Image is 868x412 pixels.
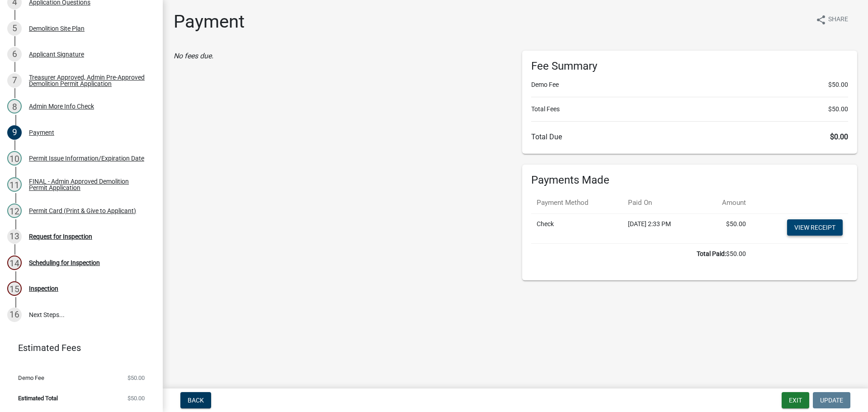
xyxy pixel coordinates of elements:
[127,375,145,381] span: $50.00
[782,392,809,408] button: Exit
[697,250,726,257] b: Total Paid:
[7,125,22,140] div: 9
[816,14,826,25] i: share
[623,192,701,213] th: Paid On
[188,397,204,404] span: Back
[7,99,22,114] div: 8
[813,392,850,408] button: Update
[830,133,848,141] span: $0.00
[18,375,44,381] span: Demo Fee
[7,21,22,36] div: 5
[623,213,701,243] td: [DATE] 2:33 PM
[7,281,22,296] div: 15
[18,395,58,401] span: Estimated Total
[808,11,855,28] button: shareShare
[29,260,100,266] div: Scheduling for Inspection
[828,80,848,90] span: $50.00
[531,133,848,141] h6: Total Due
[7,308,22,322] div: 16
[174,52,213,60] i: No fees due.
[531,60,848,73] h6: Fee Summary
[29,208,136,214] div: Permit Card (Print & Give to Applicant)
[174,11,245,33] h1: Payment
[29,233,92,240] div: Request for Inspection
[7,204,22,218] div: 12
[29,129,54,136] div: Payment
[820,397,843,404] span: Update
[29,103,94,109] div: Admin More Info Check
[701,192,751,213] th: Amount
[180,392,211,408] button: Back
[7,229,22,244] div: 13
[7,177,22,192] div: 11
[29,25,85,32] div: Demolition Site Plan
[7,339,148,357] a: Estimated Fees
[531,213,623,243] td: Check
[531,104,848,114] li: Total Fees
[7,151,22,166] div: 10
[828,14,848,25] span: Share
[29,155,144,161] div: Permit Issue Information/Expiration Date
[531,80,848,90] li: Demo Fee
[828,104,848,114] span: $50.00
[531,174,848,187] h6: Payments Made
[29,51,84,57] div: Applicant Signature
[29,74,148,87] div: Treasurer Approved, Admin Pre-Approved Demolition Permit Application
[7,47,22,62] div: 6
[531,243,751,264] td: $50.00
[29,285,58,292] div: Inspection
[29,178,148,191] div: FINAL - Admin Approved Demolition Permit Application
[701,213,751,243] td: $50.00
[787,219,843,236] a: View receipt
[7,256,22,270] div: 14
[531,192,623,213] th: Payment Method
[7,73,22,88] div: 7
[127,395,145,401] span: $50.00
